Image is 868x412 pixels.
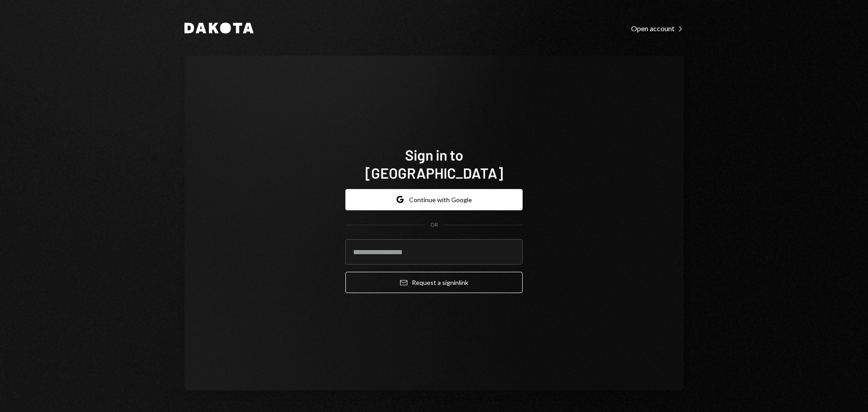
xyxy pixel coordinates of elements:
[430,221,438,229] div: OR
[345,272,523,293] button: Request a signinlink
[345,189,523,210] button: Continue with Google
[631,23,684,33] a: Open account
[631,24,684,33] div: Open account
[345,146,523,182] h1: Sign in to [GEOGRAPHIC_DATA]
